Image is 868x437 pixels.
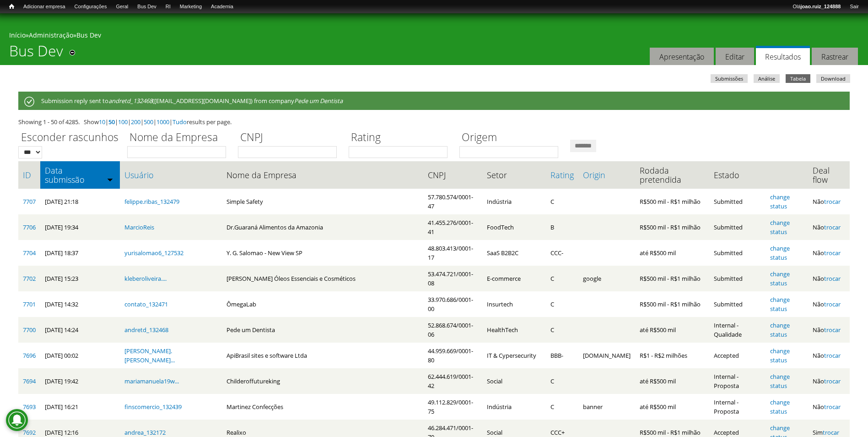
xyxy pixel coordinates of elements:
th: Rodada pretendida [635,161,709,189]
a: change status [770,193,790,210]
a: trocar [824,197,841,206]
div: Submission reply sent to ([EMAIL_ADDRESS][DOMAIN_NAME]) from company [18,92,850,110]
th: Setor [482,161,545,189]
td: E-commerce [482,266,545,291]
a: trocar [824,223,841,231]
a: 7704 [23,249,36,257]
label: Nome da Empresa [127,130,232,146]
a: change status [770,270,790,287]
a: Análise [754,74,780,83]
td: R$500 mil - R$1 milhão [635,266,709,291]
a: change status [770,372,790,390]
td: até R$500 mil [635,394,709,420]
td: Submitted [709,266,766,291]
a: Início [5,2,19,11]
td: Simple Safety [222,189,424,214]
strong: joao.ruiz_124888 [801,4,841,9]
td: [DATE] 21:18 [40,189,120,214]
a: trocar [824,403,841,411]
td: 48.803.413/0001-17 [423,240,482,266]
a: Tudo [173,118,187,126]
label: CNPJ [238,130,343,146]
a: 7693 [23,403,36,411]
td: C [546,189,578,214]
a: 7702 [23,274,36,283]
td: C [546,394,578,420]
a: 10 [99,118,105,126]
td: Insurtech [482,291,545,317]
td: 44.959.669/0001-80 [423,343,482,368]
a: Download [816,74,850,83]
a: Olájoao.ruiz_124888 [788,2,845,11]
td: R$500 mil - R$1 milhão [635,291,709,317]
td: Martinez Confecções [222,394,424,420]
td: ÔmegaLab [222,291,424,317]
a: Administração [29,31,73,39]
a: trocar [824,249,841,257]
a: andretd_132468 [124,326,168,334]
td: 53.474.721/0001-08 [423,266,482,291]
td: [DATE] 14:24 [40,317,120,343]
td: google [578,266,635,291]
a: Rastrear [812,48,858,66]
td: Não [808,291,850,317]
a: Marketing [175,2,206,11]
td: Indústria [482,394,545,420]
a: felippe.ribas_132479 [124,197,179,206]
td: 62.444.619/0001-42 [423,368,482,394]
th: Deal flow [808,161,850,189]
td: Internal - Qualidade [709,317,766,343]
a: Início [9,31,26,39]
a: 7701 [23,300,36,308]
a: trocar [823,428,839,437]
td: até R$500 mil [635,317,709,343]
a: RI [161,2,175,11]
td: Internal - Proposta [709,368,766,394]
td: Childeroffutureking [222,368,424,394]
td: 33.970.686/0001-00 [423,291,482,317]
td: BBB- [546,343,578,368]
a: change status [770,295,790,313]
td: [DATE] 19:34 [40,214,120,240]
a: Rating [550,170,574,180]
a: change status [770,244,790,262]
a: Tabela [786,74,810,83]
td: [DATE] 19:42 [40,368,120,394]
td: Não [808,368,850,394]
td: [DATE] 15:23 [40,266,120,291]
td: Indústria [482,189,545,214]
a: trocar [824,377,841,385]
a: change status [770,398,790,415]
td: [DATE] 16:21 [40,394,120,420]
td: até R$500 mil [635,240,709,266]
a: Geral [111,2,133,11]
a: change status [770,218,790,236]
a: trocar [824,274,841,283]
a: change status [770,347,790,364]
a: 200 [131,118,140,126]
td: R$500 mil - R$1 milhão [635,214,709,240]
a: finscomercio_132439 [124,403,182,411]
a: 7707 [23,197,36,206]
td: [PERSON_NAME] Óleos Essenciais e Cosméticos [222,266,424,291]
span: Início [9,3,14,10]
td: R$1 - R$2 milhões [635,343,709,368]
h1: Bus Dev [9,42,63,65]
td: banner [578,394,635,420]
a: Bus Dev [133,2,161,11]
td: Pede um Dentista [222,317,424,343]
a: Usuário [124,170,217,180]
td: [DOMAIN_NAME] [578,343,635,368]
td: até R$500 mil [635,368,709,394]
a: Resultados [756,46,810,66]
td: Não [808,266,850,291]
td: Não [808,189,850,214]
td: R$500 mil - R$1 milhão [635,189,709,214]
td: Submitted [709,291,766,317]
a: 7696 [23,351,36,360]
td: 52.868.674/0001-06 [423,317,482,343]
a: Bus Dev [76,31,101,39]
td: Submitted [709,214,766,240]
td: C [546,368,578,394]
a: trocar [824,300,841,308]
